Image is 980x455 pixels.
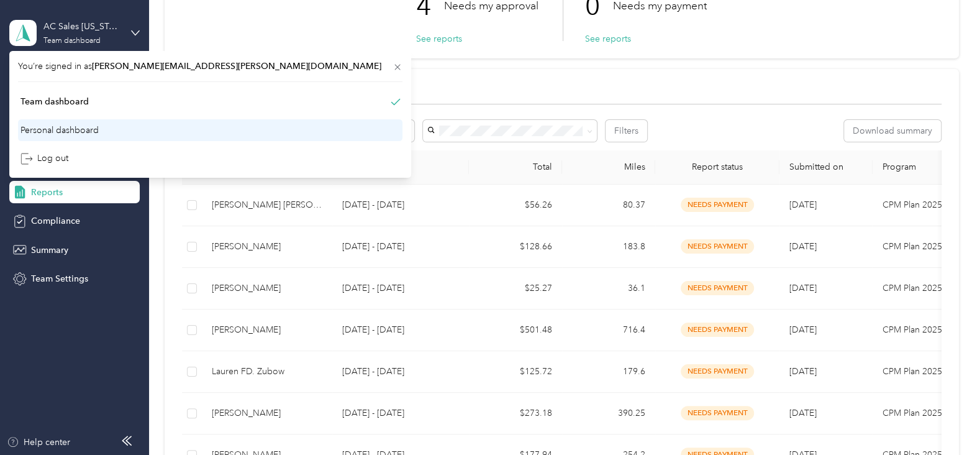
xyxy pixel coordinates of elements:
td: $125.72 [469,351,562,393]
span: Summary [31,244,68,257]
p: [DATE] - [DATE] [342,282,459,295]
span: Reports [31,186,63,199]
div: [PERSON_NAME] [212,240,322,254]
span: needs payment [681,406,754,420]
div: Lauren FD. Zubow [212,365,322,379]
div: [PERSON_NAME] [212,323,322,337]
span: [PERSON_NAME][EMAIL_ADDRESS][PERSON_NAME][DOMAIN_NAME] [92,61,381,71]
p: [DATE] - [DATE] [342,198,459,212]
span: [DATE] [789,324,817,335]
th: Submitted on [779,150,873,185]
span: [DATE] [789,200,817,210]
p: [DATE] - [DATE] [342,365,459,379]
button: Help center [7,436,70,449]
td: 80.37 [562,185,655,226]
span: [DATE] [789,366,817,377]
button: Filters [606,120,647,142]
span: [DATE] [789,283,817,293]
div: Personal dashboard [20,124,99,137]
span: [DATE] [789,408,817,418]
div: [PERSON_NAME] [PERSON_NAME] [212,198,322,212]
span: [DATE] [789,241,817,252]
span: Compliance [31,214,80,227]
span: needs payment [681,364,754,379]
button: Download summary [844,120,941,142]
span: needs payment [681,198,754,212]
td: $273.18 [469,393,562,434]
td: 716.4 [562,310,655,351]
div: AC Sales [US_STATE][GEOGRAPHIC_DATA] US01-AC-D50011-CC13400 ([PERSON_NAME]) [43,20,121,33]
iframe: Everlance-gr Chat Button Frame [910,385,980,455]
span: needs payment [681,239,754,254]
button: See reports [585,32,631,45]
span: Report status [665,162,769,172]
div: [PERSON_NAME] [212,407,322,420]
button: See reports [416,32,462,45]
div: [PERSON_NAME] [212,282,322,295]
p: [DATE] - [DATE] [342,240,459,254]
td: 36.1 [562,268,655,310]
td: $56.26 [469,185,562,226]
td: $128.66 [469,226,562,268]
p: [DATE] - [DATE] [342,407,459,420]
div: Total [479,162,552,172]
div: Log out [20,152,68,165]
td: $501.48 [469,310,562,351]
p: [DATE] - [DATE] [342,323,459,337]
span: Team Settings [31,272,88,285]
div: Team dashboard [43,37,101,45]
div: Miles [572,162,645,172]
td: 179.6 [562,351,655,393]
span: needs payment [681,323,754,337]
span: needs payment [681,281,754,295]
span: You’re signed in as [18,60,402,73]
td: 183.8 [562,226,655,268]
td: $25.27 [469,268,562,310]
div: Team dashboard [20,95,89,108]
td: 390.25 [562,393,655,434]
